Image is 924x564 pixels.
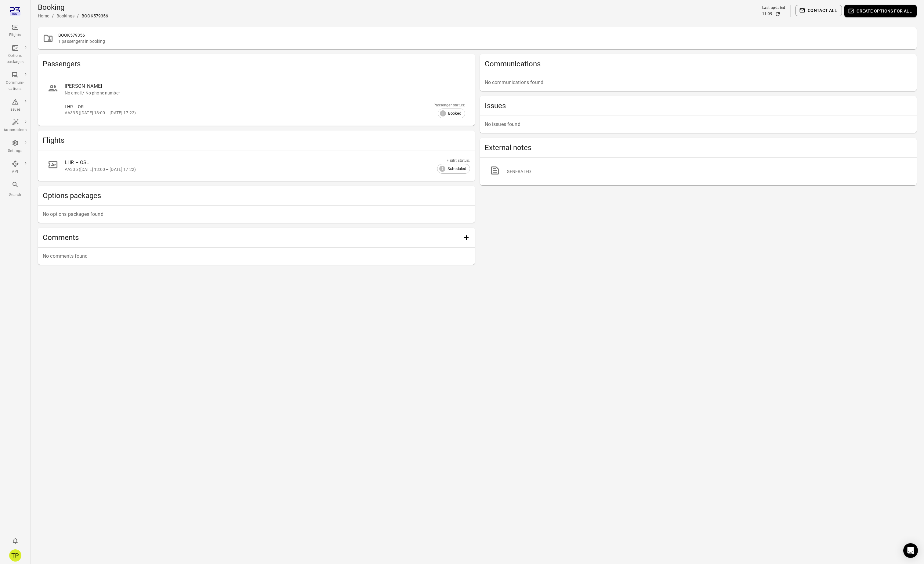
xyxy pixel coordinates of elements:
[38,2,108,12] h1: Booking
[445,110,465,116] span: Booked
[65,159,455,166] div: LHR – OSL
[775,11,781,17] button: Refresh data
[485,143,912,153] h2: External notes
[4,80,27,92] div: Communi-cations
[903,543,918,558] div: Open Intercom Messenger
[65,90,465,96] div: No email / No phone number
[77,12,79,20] li: /
[4,53,27,65] div: Options packages
[58,38,912,44] div: 1 passengers in booking
[433,102,465,109] div: Passenger status:
[43,59,470,69] h2: Passengers
[38,12,108,20] nav: Breadcrumbs
[1,42,29,67] a: Options packages
[4,169,27,175] div: API
[844,5,917,17] button: Create options for all
[43,191,470,201] h2: Options packages
[507,168,907,175] div: GENERATED
[65,83,465,90] div: [PERSON_NAME]
[1,96,29,115] a: Issues
[485,101,912,111] h2: Issues
[1,22,29,40] a: Flights
[56,13,74,19] div: Bookings
[1,179,29,200] button: Search
[485,59,912,69] h2: Communications
[4,107,27,113] div: Issues
[9,549,21,562] div: TP
[795,5,842,16] button: Contact all
[444,166,469,172] span: Scheduled
[4,32,27,38] div: Flights
[4,148,27,154] div: Settings
[43,100,470,121] a: LHR – OSLAA335 ([DATE] 13:00 – [DATE] 17:22)Passenger status:Booked
[762,11,772,17] div: 11:09
[7,547,24,564] button: Tómas Páll Máté
[58,32,912,38] h2: BOOK579356
[4,127,27,133] div: Automations
[43,79,470,100] a: [PERSON_NAME]No email / No phone number
[460,231,473,244] button: Add comment
[43,135,470,145] h2: Flights
[1,138,29,156] a: Settings
[43,155,470,176] a: LHR – OSLAA335 ([DATE] 13:00 – [DATE] 17:22)
[52,12,54,20] li: /
[437,158,470,164] div: Flight status:
[43,211,470,218] p: No options packages found
[485,121,912,128] p: No issues found
[4,192,27,198] div: Search
[9,535,21,547] button: Notifications
[82,13,108,19] div: BOOK579356
[65,104,433,110] div: LHR – OSL
[38,13,49,18] a: Home
[65,166,455,172] div: AA335 ([DATE] 13:00 – [DATE] 17:22)
[1,158,29,177] a: API
[1,69,29,94] a: Communi-cations
[43,233,460,242] h2: Comments
[43,253,470,260] p: No comments found
[65,110,433,116] div: AA335 ([DATE] 13:00 – [DATE] 17:22)
[485,79,912,86] p: No communications found
[1,117,29,135] a: Automations
[762,5,785,11] div: Last updated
